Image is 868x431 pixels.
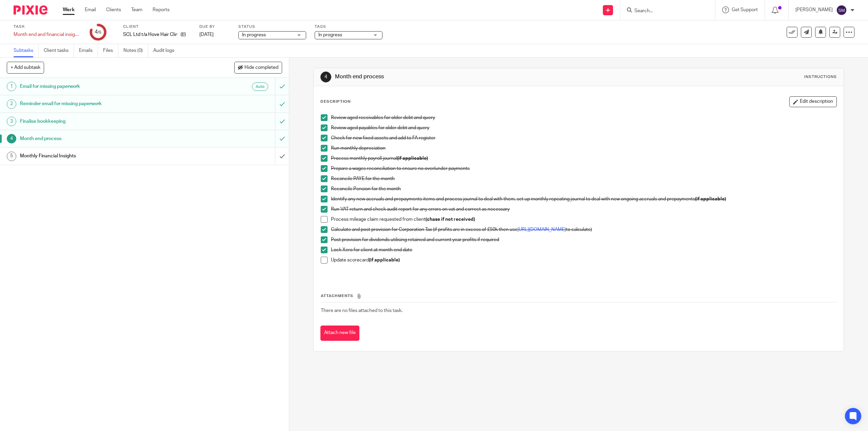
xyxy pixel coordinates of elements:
[153,6,170,13] a: Reports
[98,31,101,34] small: /5
[331,196,836,202] p: Identify any new accruals and prepayments items and process journal to deal with them, set up mon...
[85,6,96,13] a: Email
[517,227,566,232] a: [URL][DOMAIN_NAME]
[321,294,353,298] span: Attachments
[20,99,185,109] h1: Reminder email for missing paperwork
[131,6,142,13] a: Team
[252,82,268,91] div: Auto
[426,217,475,222] strong: (chase if not received)
[331,135,836,141] p: Check for new fixed assets and add to FA register
[732,7,758,12] span: Get Support
[331,155,836,162] p: Process monthly payroll journal
[199,32,214,37] span: [DATE]
[331,257,836,263] p: Update scorecard
[331,236,836,243] p: Post provision for dividends utilising retained and current year profits if required
[331,124,836,131] p: Review aged payables for older debt and query
[234,62,282,73] button: Hide completed
[318,33,342,37] span: In progress
[369,258,400,262] strong: (if applicable)
[331,206,836,213] p: Run VAT return and check audit report for any errors on vat and correct as necessary
[331,165,836,172] p: Prepare a wages reconciliation to ensure no over/under payments
[397,156,428,161] strong: (if applicable)
[836,5,847,16] img: svg%3E
[7,152,16,161] div: 5
[153,44,179,57] a: Audit logs
[44,44,74,57] a: Client tasks
[199,24,230,30] label: Due by
[331,247,836,253] p: Lock Xero for client at month end date
[20,134,185,144] h1: Month end process
[634,8,695,14] input: Search
[238,24,306,30] label: Status
[14,24,81,30] label: Task
[320,326,359,341] button: Attach new file
[804,74,837,80] div: Instructions
[320,72,331,82] div: 4
[335,73,593,80] h1: Month end process
[331,216,836,223] p: Process mileage claim requested from client
[320,99,351,104] p: Description
[331,145,836,152] p: Run monthly depreciation
[795,6,833,13] p: [PERSON_NAME]
[7,82,16,91] div: 1
[7,99,16,109] div: 2
[14,31,81,38] div: Month end and financial insights
[14,44,39,57] a: Subtasks
[331,175,836,182] p: Reconcile PAYE for the month
[20,151,185,161] h1: Monthly Financial Insights
[95,28,101,36] div: 4
[63,6,75,13] a: Work
[244,65,278,71] span: Hide completed
[20,116,185,126] h1: Finalise bookkeeping
[331,114,836,121] p: Review aged receivables for older debt and query
[123,24,191,30] label: Client
[321,308,402,313] span: There are no files attached to this task.
[123,31,177,38] p: SCL Ltd t/a Hove Hair Clinic
[7,134,16,143] div: 4
[7,117,16,126] div: 3
[103,44,118,57] a: Files
[331,226,836,233] p: Calculate and post provision for Corporation Tax (if profits are in excess of £50k then use to ca...
[106,6,121,13] a: Clients
[123,44,148,57] a: Notes (0)
[315,24,382,30] label: Tags
[789,96,837,107] button: Edit description
[242,33,266,37] span: In progress
[20,81,185,92] h1: Email for missing paperwork
[695,197,726,201] strong: (if applicable)
[331,185,836,192] p: Reconcile Pension for the month
[7,62,44,73] button: + Add subtask
[14,5,47,15] img: Pixie
[79,44,98,57] a: Emails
